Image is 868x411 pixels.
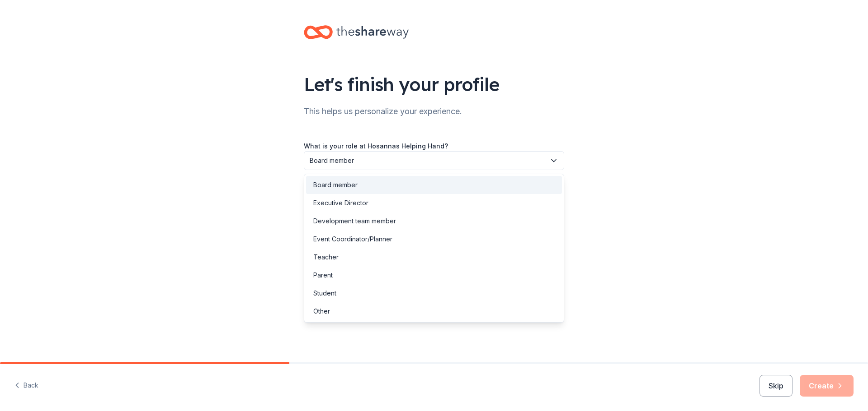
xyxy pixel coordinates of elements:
[313,216,396,226] div: Development team member
[313,234,392,245] div: Event Coordinator/Planner
[310,155,546,166] span: Board member
[313,252,339,263] div: Teacher
[304,151,564,170] button: Board member
[313,306,330,317] div: Other
[313,198,368,208] div: Executive Director
[313,270,333,281] div: Parent
[313,288,336,299] div: Student
[304,174,564,323] div: Board member
[313,180,358,190] div: Board member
